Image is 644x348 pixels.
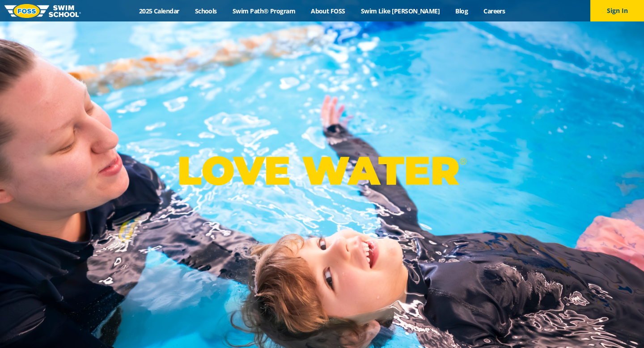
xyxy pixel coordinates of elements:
a: About FOSS [303,7,353,15]
sup: ® [459,156,466,167]
a: 2025 Calendar [131,7,187,15]
img: FOSS Swim School Logo [4,4,81,18]
p: LOVE WATER [177,147,466,195]
a: Swim Path® Program [225,7,303,15]
a: Swim Like [PERSON_NAME] [353,7,448,15]
a: Careers [476,7,513,15]
a: Schools [187,7,225,15]
a: Blog [448,7,476,15]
